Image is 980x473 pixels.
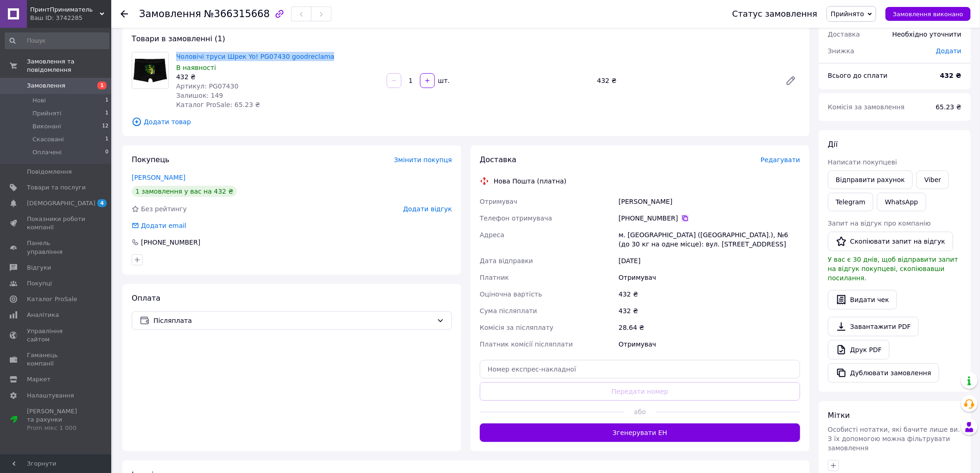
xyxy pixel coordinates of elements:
[624,407,656,416] span: або
[828,140,838,149] span: Дії
[617,252,802,269] div: [DATE]
[176,53,334,60] a: Чоловічі труси Шрек Yo! PG07430 goodreclama
[828,193,873,211] a: Telegram
[940,72,961,79] b: 432 ₴
[828,411,850,420] span: Мітки
[27,375,51,384] span: Маркет
[132,174,185,181] a: [PERSON_NAME]
[132,155,170,164] span: Покупець
[140,221,187,230] div: Додати email
[877,193,926,211] a: WhatsApp
[828,290,897,309] button: Видати чек
[30,6,100,14] span: ПринтПриниматель
[480,198,517,205] span: Отримувач
[102,122,108,131] span: 12
[97,82,107,89] span: 1
[480,324,554,331] span: Комісія за післяплату
[828,158,897,166] span: Написати покупцеві
[5,32,109,49] input: Пошук
[619,214,800,223] div: [PHONE_NUMBER]
[828,340,890,359] a: Друк PDF
[27,82,65,90] span: Замовлення
[105,135,108,144] span: 1
[132,294,160,303] span: Оплата
[121,9,128,19] div: Повернутися назад
[176,101,260,108] span: Каталог ProSale: 65.23 ₴
[828,47,854,55] span: Знижка
[617,193,802,210] div: [PERSON_NAME]
[27,168,72,176] span: Повідомлення
[176,92,223,99] span: Залишок: 149
[105,96,108,105] span: 1
[828,426,960,452] span: Особисті нотатки, які бачите лише ви. З їх допомогою можна фільтрувати замовлення
[153,315,433,326] span: Післяплата
[204,8,270,19] span: №366315668
[394,156,452,164] span: Змінити покупця
[176,82,238,90] span: Артикул: PG07430
[617,303,802,319] div: 432 ₴
[27,239,86,256] span: Панель управління
[828,31,860,38] span: Доставка
[885,7,971,21] button: Замовлення виконано
[480,231,504,239] span: Адреса
[27,351,86,368] span: Гаманець компанії
[139,8,201,19] span: Замовлення
[27,424,86,432] div: Prom мікс 1 000
[480,155,516,164] span: Доставка
[27,391,74,400] span: Налаштування
[617,227,802,252] div: м. [GEOGRAPHIC_DATA] ([GEOGRAPHIC_DATA].), №6 (до 30 кг на одне місце): вул. [STREET_ADDRESS]
[828,232,953,251] button: Скопіювати запит на відгук
[831,10,864,18] span: Прийнято
[617,319,802,336] div: 28.64 ₴
[480,423,800,442] button: Згенерувати ЕН
[27,57,111,74] span: Замовлення та повідомлення
[105,109,108,118] span: 1
[32,109,61,118] span: Прийняті
[32,148,62,157] span: Оплачені
[893,11,963,18] span: Замовлення виконано
[480,274,509,281] span: Платник
[140,238,201,247] div: [PHONE_NUMBER]
[828,220,931,227] span: Запит на відгук про компанію
[27,407,86,433] span: [PERSON_NAME] та рахунки
[732,9,818,19] div: Статус замовлення
[916,170,949,189] a: Viber
[403,205,452,213] span: Додати відгук
[27,215,86,232] span: Показники роботи компанії
[480,257,533,265] span: Дата відправки
[176,64,216,71] span: В наявності
[480,360,800,378] input: Номер експрес-накладної
[828,256,958,282] span: У вас є 30 днів, щоб відправити запит на відгук покупцеві, скопіювавши посилання.
[30,14,111,22] div: Ваш ID: 3742285
[105,148,108,157] span: 0
[936,103,961,111] span: 65.23 ₴
[480,290,542,298] span: Оціночна вартість
[27,183,86,192] span: Товари та послуги
[97,199,107,207] span: 4
[936,47,961,55] span: Додати
[32,135,64,144] span: Скасовані
[141,205,187,213] span: Без рейтингу
[828,317,919,336] a: Завантажити PDF
[593,74,778,87] div: 432 ₴
[436,76,451,85] div: шт.
[617,269,802,286] div: Отримувач
[131,221,187,230] div: Додати email
[782,71,800,90] a: Редагувати
[887,24,967,44] div: Необхідно уточнити
[27,199,95,208] span: [DEMOGRAPHIC_DATA]
[27,327,86,344] span: Управління сайтом
[761,156,800,164] span: Редагувати
[828,363,939,383] button: Дублювати замовлення
[491,177,569,186] div: Нова Пошта (платна)
[480,214,552,222] span: Телефон отримувача
[132,186,237,197] div: 1 замовлення у вас на 432 ₴
[480,307,537,315] span: Сума післяплати
[132,52,168,88] img: Чоловічі труси Шрек Yo! PG07430 goodreclama
[828,103,905,111] span: Комісія за замовлення
[27,279,52,288] span: Покупці
[617,336,802,353] div: Отримувач
[828,170,913,189] button: Відправити рахунок
[27,295,77,303] span: Каталог ProSale
[828,72,888,79] span: Всього до сплати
